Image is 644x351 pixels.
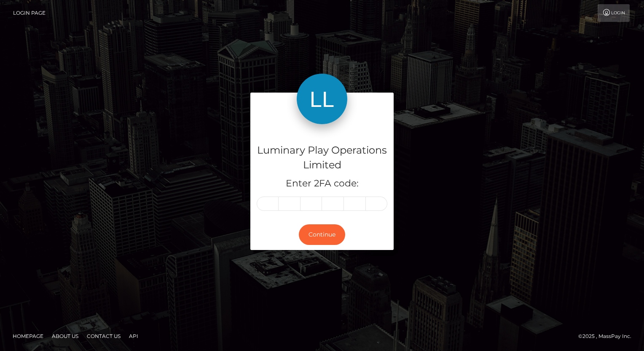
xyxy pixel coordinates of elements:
img: Luminary Play Operations Limited [297,74,347,124]
button: Continue [299,224,345,245]
a: Homepage [9,330,47,343]
h4: Luminary Play Operations Limited [257,143,387,173]
a: Login Page [13,4,46,22]
div: © 2025 , MassPay Inc. [578,332,638,341]
h5: Enter 2FA code: [257,177,387,190]
a: Contact Us [83,330,124,343]
a: API [126,330,142,343]
a: About Us [48,330,82,343]
a: Login [598,4,630,22]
